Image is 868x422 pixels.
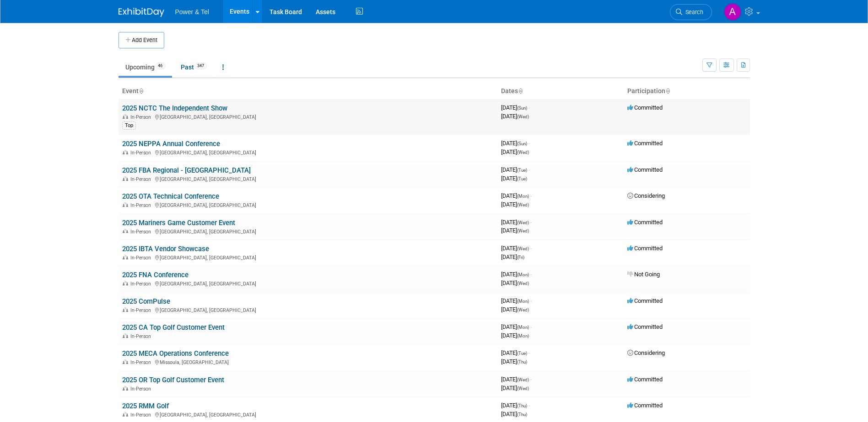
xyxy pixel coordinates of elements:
a: Sort by Event Name [139,87,143,95]
a: 2025 NCTC The Independent Show [122,104,227,112]
span: (Wed) [517,377,529,382]
img: In-Person Event [123,333,128,338]
span: (Wed) [517,150,529,155]
a: 2025 OR Top Golf Customer Event [122,376,224,384]
div: [GEOGRAPHIC_DATA], [GEOGRAPHIC_DATA] [122,201,494,208]
span: (Mon) [517,194,529,199]
span: [DATE] [501,271,532,278]
span: In-Person [130,412,154,418]
span: Committed [627,402,663,409]
span: (Thu) [517,359,527,364]
span: (Sun) [517,105,527,111]
span: [DATE] [501,297,532,304]
img: In-Person Event [123,114,128,119]
div: [GEOGRAPHIC_DATA], [GEOGRAPHIC_DATA] [122,175,494,182]
span: In-Person [130,281,154,287]
span: Committed [627,219,663,226]
span: - [530,219,532,226]
span: [DATE] [501,332,529,339]
img: In-Person Event [123,412,128,417]
span: - [530,376,532,383]
span: [DATE] [501,113,529,120]
a: 2025 IBTA Vendor Showcase [122,245,209,253]
span: - [528,402,530,409]
div: [GEOGRAPHIC_DATA], [GEOGRAPHIC_DATA] [122,253,494,261]
span: - [530,297,532,304]
span: (Wed) [517,202,529,207]
span: 46 [155,63,165,69]
div: [GEOGRAPHIC_DATA], [GEOGRAPHIC_DATA] [122,113,494,120]
a: 2025 Mariners Game Customer Event [122,219,235,227]
img: In-Person Event [123,150,128,154]
span: [DATE] [501,349,530,356]
span: - [528,104,530,111]
span: In-Person [130,359,154,365]
div: [GEOGRAPHIC_DATA], [GEOGRAPHIC_DATA] [122,227,494,235]
img: ExhibitDay [119,8,164,17]
span: (Tue) [517,351,527,356]
a: 2025 CA Top Golf Customer Event [122,323,225,332]
span: (Mon) [517,272,529,277]
a: Sort by Participation Type [665,87,670,95]
span: In-Person [130,176,154,182]
span: [DATE] [501,104,530,111]
span: (Mon) [517,325,529,330]
div: [GEOGRAPHIC_DATA], [GEOGRAPHIC_DATA] [122,148,494,156]
a: Upcoming46 [119,58,172,76]
span: Search [682,9,703,16]
span: (Tue) [517,168,527,173]
span: Considering [627,349,665,356]
span: [DATE] [501,253,524,260]
a: Search [670,4,712,20]
span: (Wed) [517,228,529,233]
span: [DATE] [501,140,530,147]
a: Past347 [174,58,214,76]
span: [DATE] [501,411,527,417]
a: 2025 MECA Operations Conference [122,349,229,358]
span: [DATE] [501,219,532,226]
span: [DATE] [501,245,532,252]
span: - [530,271,532,278]
span: Committed [627,140,663,147]
a: 2025 OTA Technical Conference [122,192,219,200]
span: (Sun) [517,141,527,146]
div: [GEOGRAPHIC_DATA], [GEOGRAPHIC_DATA] [122,411,494,418]
a: Sort by Start Date [518,87,523,95]
a: 2025 FNA Conference [122,271,189,279]
span: In-Person [130,150,154,156]
span: (Mon) [517,299,529,304]
span: Committed [627,297,663,304]
span: [DATE] [501,166,530,173]
span: In-Person [130,333,154,339]
span: [DATE] [501,402,530,409]
span: [DATE] [501,175,527,182]
span: Not Going [627,271,660,278]
span: In-Person [130,386,154,392]
div: Missoula, [GEOGRAPHIC_DATA] [122,358,494,365]
span: (Wed) [517,246,529,251]
span: In-Person [130,255,154,261]
span: In-Person [130,202,154,208]
span: (Wed) [517,307,529,312]
span: In-Person [130,229,154,235]
span: Committed [627,323,663,330]
th: Event [119,84,497,99]
img: In-Person Event [123,176,128,181]
span: - [528,166,530,173]
span: (Wed) [517,114,529,119]
span: (Thu) [517,403,527,408]
img: In-Person Event [123,359,128,364]
a: 2025 ComPulse [122,297,170,306]
span: [DATE] [501,358,527,365]
th: Participation [624,84,750,99]
a: 2025 NEPPA Annual Conference [122,140,220,148]
img: In-Person Event [123,281,128,285]
span: [DATE] [501,148,529,155]
span: Power & Tel [175,8,209,16]
span: (Tue) [517,176,527,181]
img: Alina Dorion [724,3,741,21]
span: (Wed) [517,281,529,286]
span: [DATE] [501,376,532,383]
span: [DATE] [501,385,529,391]
a: 2025 FBA Regional - [GEOGRAPHIC_DATA] [122,166,251,174]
